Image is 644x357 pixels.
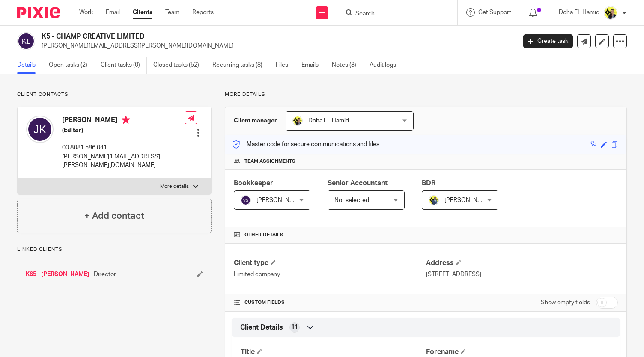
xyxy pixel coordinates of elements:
[559,8,599,17] p: Doha EL Hamid
[328,180,388,187] span: Senior Accountant
[17,32,35,50] img: svg%3E
[429,195,439,205] img: Dennis-Starbridge.jpg
[241,348,426,357] h4: Title
[355,10,432,18] input: Search
[292,116,303,126] img: Doha-Starbridge.jpg
[234,116,277,125] h3: Client manager
[234,180,273,187] span: Bookkeeper
[49,57,94,74] a: Open tasks (2)
[426,259,618,268] h4: Address
[240,323,283,332] span: Client Details
[589,140,596,149] div: K5
[17,57,42,74] a: Details
[106,8,120,17] a: Email
[212,57,269,74] a: Recurring tasks (8)
[422,180,435,187] span: BDR
[244,158,295,165] span: Team assignments
[308,118,349,124] span: Doha EL Hamid
[426,270,618,279] p: [STREET_ADDRESS]
[276,57,295,74] a: Files
[17,7,60,18] img: Pixie
[165,8,179,17] a: Team
[291,323,298,332] span: 11
[17,246,212,253] p: Linked clients
[62,126,185,135] h5: (Editor)
[26,116,54,143] img: svg%3E
[17,91,212,98] p: Client contacts
[122,116,130,124] i: Primary
[334,197,369,203] span: Not selected
[94,270,116,279] span: Director
[370,57,402,74] a: Audit logs
[234,270,426,279] p: Limited company
[244,232,283,238] span: Other details
[133,8,152,17] a: Clients
[332,57,363,74] a: Notes (3)
[426,348,611,357] h4: Forename
[26,270,89,279] a: K65 - [PERSON_NAME]
[241,195,251,205] img: svg%3E
[478,9,511,15] span: Get Support
[160,183,189,190] p: More details
[42,32,417,41] h2: K5 - CHAMP CREATIVE LIMITED
[62,152,185,170] p: [PERSON_NAME][EMAIL_ADDRESS][PERSON_NAME][DOMAIN_NAME]
[523,34,573,48] a: Create task
[153,57,206,74] a: Closed tasks (52)
[62,116,185,126] h4: [PERSON_NAME]
[444,197,492,203] span: [PERSON_NAME]
[232,140,379,149] p: Master code for secure communications and files
[541,298,590,307] label: Show empty fields
[192,8,214,17] a: Reports
[79,8,93,17] a: Work
[101,57,147,74] a: Client tasks (0)
[234,299,426,306] h4: CUSTOM FIELDS
[604,6,617,20] img: Doha-Starbridge.jpg
[225,91,627,98] p: More details
[234,259,426,268] h4: Client type
[256,197,304,203] span: [PERSON_NAME]
[42,42,510,50] p: [PERSON_NAME][EMAIL_ADDRESS][PERSON_NAME][DOMAIN_NAME]
[84,209,144,223] h4: + Add contact
[62,143,185,152] p: 00 8081 586 041
[301,57,325,74] a: Emails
